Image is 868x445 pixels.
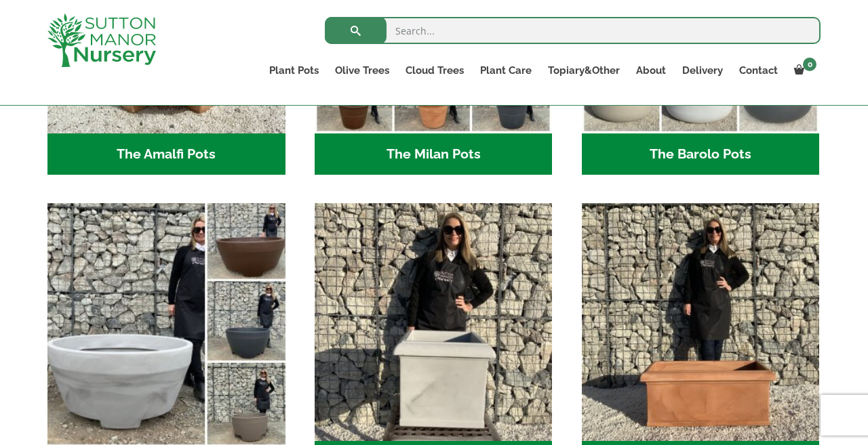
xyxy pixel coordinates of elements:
[261,61,327,80] a: Plant Pots
[315,133,553,175] h2: The Milan Pots
[674,61,731,80] a: Delivery
[582,203,820,441] img: The Como Rectangle 90 (Colours)
[397,61,472,80] a: Cloud Trees
[540,61,628,80] a: Topiary&Other
[315,203,553,441] img: The Como Cube Pots 45 (All Colours)
[628,61,674,80] a: About
[786,61,821,80] a: 0
[582,133,820,175] h2: The Barolo Pots
[327,61,397,80] a: Olive Trees
[472,61,540,80] a: Plant Care
[325,17,821,44] input: Search...
[47,133,285,175] h2: The Amalfi Pots
[47,14,156,67] img: logo
[803,58,816,71] span: 0
[731,61,786,80] a: Contact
